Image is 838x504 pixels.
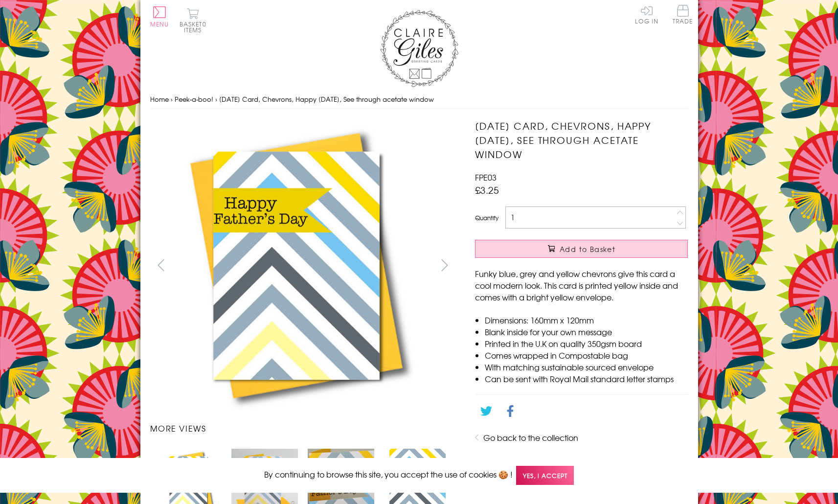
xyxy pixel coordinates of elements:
[485,349,688,361] li: Comes wrapped in Compostable bag
[380,10,458,87] img: Claire Giles Greetings Cards
[475,171,497,183] span: FPE03
[673,5,693,24] span: Trade
[485,314,688,326] li: Dimensions: 160mm x 120mm
[475,268,688,303] p: Funky blue, grey and yellow chevrons give this card a cool modern look. This card is printed yell...
[150,90,688,110] nav: breadcrumbs
[673,5,693,26] a: Trade
[483,432,578,443] a: Go back to the collection
[485,361,688,373] li: With matching sustainable sourced envelope
[150,6,169,27] button: Menu
[150,254,172,276] button: prev
[485,338,688,349] li: Printed in the U.K on quality 350gsm board
[171,94,173,104] span: ›
[560,244,615,254] span: Add to Basket
[215,94,217,104] span: ›
[150,422,456,434] h3: More views
[175,94,213,104] a: Peek-a-boo!
[485,326,688,338] li: Blank inside for your own message
[455,119,749,412] img: Father's Day Card, Chevrons, Happy Father's Day, See through acetate window
[150,20,169,28] span: Menu
[180,8,206,33] button: Basket0 items
[516,466,574,485] span: Yes, I accept
[475,119,688,161] h1: [DATE] Card, Chevrons, Happy [DATE], See through acetate window
[635,5,658,24] a: Log In
[485,373,688,385] li: Can be sent with Royal Mail standard letter stamps
[433,254,455,276] button: next
[475,213,498,222] label: Quantity
[150,94,169,104] a: Home
[475,240,688,258] button: Add to Basket
[150,119,443,412] img: Father's Day Card, Chevrons, Happy Father's Day, See through acetate window
[475,183,499,197] span: £3.25
[219,94,434,104] span: [DATE] Card, Chevrons, Happy [DATE], See through acetate window
[184,20,206,34] span: 0 items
